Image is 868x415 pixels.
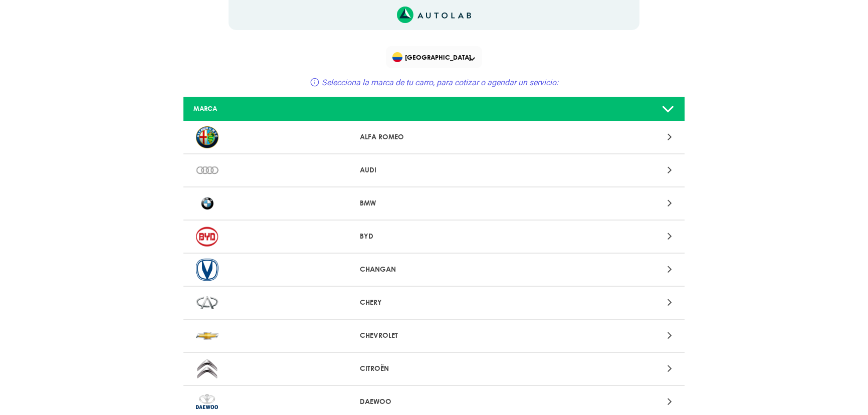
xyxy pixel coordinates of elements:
span: Selecciona la marca de tu carro, para cotizar o agendar un servicio: [322,78,558,87]
p: CHERY [360,297,509,308]
p: ALFA ROMEO [360,132,509,142]
a: MARCA [183,97,685,121]
img: Flag of COLOMBIA [392,52,402,62]
p: DAEWOO [360,396,509,407]
p: CHANGAN [360,264,509,275]
img: CHANGAN [196,259,219,281]
div: Flag of COLOMBIA[GEOGRAPHIC_DATA] [386,46,482,68]
img: DAEWOO [196,391,219,413]
p: BYD [360,231,509,242]
a: Link al sitio de autolab [397,10,472,19]
p: AUDI [360,165,509,175]
img: CHERY [196,292,219,314]
img: BMW [196,192,219,215]
span: [GEOGRAPHIC_DATA] [392,50,478,64]
div: MARCA [186,104,351,113]
p: CITROËN [360,363,509,374]
img: ALFA ROMEO [196,126,219,148]
img: CHEVROLET [196,325,219,347]
p: CHEVROLET [360,330,509,341]
img: AUDI [196,159,219,181]
img: CITROËN [196,358,219,380]
img: BYD [196,226,219,248]
p: BMW [360,198,509,209]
